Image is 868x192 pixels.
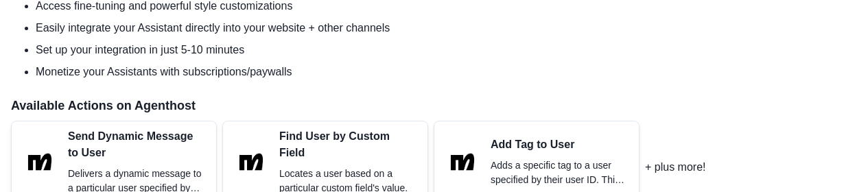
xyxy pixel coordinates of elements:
li: Easily integrate your Assistant directly into your website + other channels [36,20,857,36]
p: Available Actions on Agenthost [11,97,857,115]
p: Send Dynamic Message to User [68,128,205,161]
p: Adds a specific tag to a user specified by their user ID. This action is essential to categorize ... [491,158,628,187]
p: Find User by Custom Field [279,128,417,161]
p: + plus more! [645,159,705,176]
p: Add Tag to User [491,136,628,153]
img: ManyChat logo [23,145,57,179]
img: ManyChat logo [445,145,480,179]
li: Monetize your Assistants with subscriptions/paywalls [36,64,857,80]
img: ManyChat logo [234,145,268,179]
li: Set up your integration in just 5-10 minutes [36,42,857,58]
